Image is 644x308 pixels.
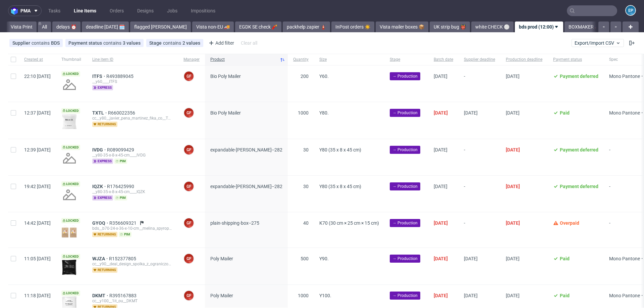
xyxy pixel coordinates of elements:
[560,184,598,189] span: Payment deferred
[464,74,495,94] span: -
[24,57,51,62] span: Created at
[108,110,137,116] a: R660022356
[560,220,579,226] span: Overpaid
[92,184,107,189] a: IQZK
[187,5,219,16] a: Impositions
[24,184,51,189] span: 19:42 [DATE]
[61,181,80,187] span: Locked
[109,256,138,261] a: R152377805
[92,74,106,79] span: ITFS
[7,21,37,32] a: Vista Print
[92,116,173,121] div: cc__y80__javier_pena_martinez_fika_co__TXTL
[301,74,309,79] span: 200
[471,21,514,32] a: white CHECK ⚪️
[68,40,103,46] span: Payment status
[575,40,621,46] span: Export/Import CSV
[106,5,128,16] a: Orders
[130,21,191,32] a: flagged [PERSON_NAME]
[434,184,447,189] span: [DATE]
[301,256,309,261] span: 500
[61,145,80,150] span: Locked
[92,232,117,237] span: returning
[609,293,640,298] span: Mono Pantone
[283,21,330,32] a: packhelp zapier 🧯
[92,256,109,261] a: WJZA
[319,256,329,261] span: Y90.
[319,220,379,226] span: K70 (30 cm × 25 cm × 15 cm)
[434,256,448,261] span: [DATE]
[464,293,478,298] span: [DATE]
[61,259,77,275] img: data
[609,110,640,116] span: Mono Pantone
[61,57,82,62] span: Thumbnail
[303,147,309,152] span: 30
[24,256,51,261] span: 11:05 [DATE]
[235,21,281,32] a: EGDK SE check 🧨
[92,57,173,62] span: Line item ID
[303,184,309,189] span: 30
[192,21,234,32] a: Vista non-EU 🚚
[92,261,173,267] div: cc__y90__deal_design_spolka_z_ograniczona_odpowiedzialnoscia__WJZA
[464,256,478,261] span: [DATE]
[609,74,640,79] span: Mono Pantone
[114,159,127,164] span: pim
[210,184,282,189] span: expandable-[PERSON_NAME]--282
[609,256,640,261] span: Mono Pantone
[206,38,235,48] div: Add filter
[506,293,520,298] span: [DATE]
[506,57,542,62] span: Production deadline
[92,122,117,127] span: returning
[163,40,182,46] span: contains
[92,267,117,273] span: returning
[553,57,598,62] span: Payment status
[92,293,109,298] span: DKMT
[184,254,194,263] figcaption: GF
[82,21,129,32] a: deadline [DATE] 🗓️
[24,293,51,298] span: 11:18 [DATE]
[109,220,138,226] a: R356609321
[560,293,570,298] span: Paid
[92,85,113,90] span: express
[210,110,241,116] span: Bio Poly Mailer
[92,79,173,84] div: __y60____ITFS
[434,110,448,116] span: [DATE]
[61,108,80,114] span: Locked
[560,256,570,261] span: Paid
[464,110,478,116] span: [DATE]
[293,57,309,62] span: Quantity
[92,110,108,116] a: TXTL
[44,5,64,16] a: Tasks
[114,195,127,201] span: pim
[92,147,107,152] a: IVDG
[210,147,282,152] span: expandable-[PERSON_NAME]--282
[392,220,418,226] span: → Production
[107,147,136,152] a: R089099429
[319,57,379,62] span: Size
[319,184,361,189] span: Y80 (35 x 8 x 45 cm)
[239,38,259,48] div: Clear all
[506,147,520,152] span: [DATE]
[319,110,329,116] span: Y80.
[20,8,31,13] span: pma
[319,74,329,79] span: Y60.
[123,40,141,46] div: 3 values
[565,21,604,32] a: BOXMAKER 🇺🇸
[61,150,77,166] img: no_design.png
[24,74,51,79] span: 22:10 [DATE]
[106,74,135,79] a: R493889045
[24,220,51,226] span: 14:42 [DATE]
[506,184,520,189] span: [DATE]
[184,72,194,81] figcaption: GF
[434,74,447,79] span: [DATE]
[515,21,563,32] a: bds prod (12:00)
[184,182,194,191] figcaption: GF
[184,218,194,228] figcaption: GF
[51,40,60,46] div: BDS
[392,147,418,153] span: → Production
